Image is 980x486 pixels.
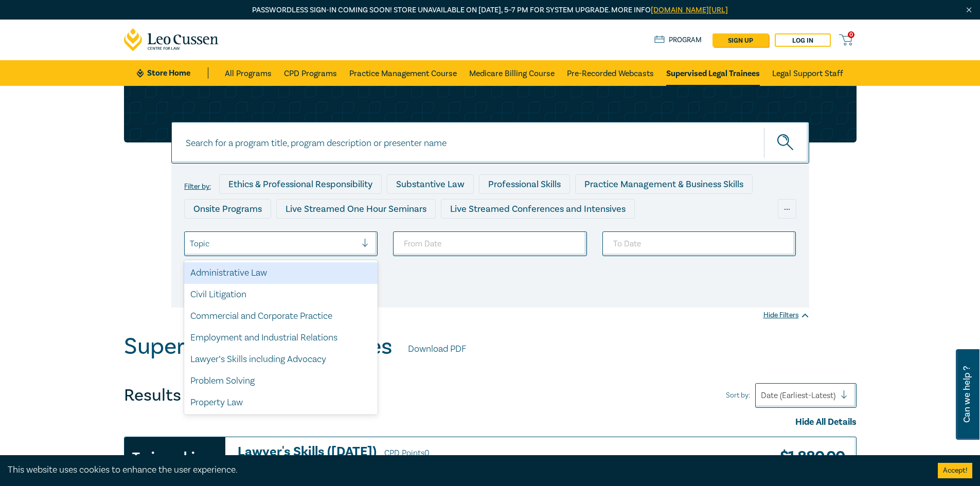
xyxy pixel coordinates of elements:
div: Professional Skills [479,174,570,194]
a: All Programs [225,60,272,86]
a: Supervised Legal Trainees [666,60,760,86]
span: Sort by: [726,390,750,401]
h3: $ 1,880.00 [772,445,845,469]
div: Live Streamed One Hour Seminars [276,199,436,219]
div: Commercial and Corporate Practice [184,305,378,327]
input: Sort by [761,390,763,401]
a: Medicare Billing Course [469,60,555,86]
div: National Programs [594,224,688,243]
input: From Date [393,231,587,256]
div: Hide All Details [124,416,857,429]
div: 10 CPD Point Packages [476,224,589,243]
div: Live Streamed Practical Workshops [184,224,347,243]
input: To Date [602,231,796,256]
p: Passwordless sign-in coming soon! Store unavailable on [DATE], 5–7 PM for system upgrade. More info [124,5,857,16]
h1: Supervised Legal Trainees [124,333,393,360]
a: Practice Management Course [349,60,457,86]
div: Onsite Programs [184,199,271,219]
a: Download PDF [408,343,466,356]
a: Log in [775,33,831,47]
div: Risk Management [184,413,378,435]
span: CPD Points 0 [384,448,430,458]
a: Program [654,34,702,46]
input: select [190,238,192,249]
input: Search for a program title, program description or presenter name [171,122,809,164]
a: Store Home [137,67,208,79]
a: [DOMAIN_NAME][URL] [651,5,728,15]
div: Hide Filters [763,310,809,320]
span: 0 [848,31,854,38]
a: sign up [712,33,769,47]
h3: Lawyer's Skills ([DATE]) [238,445,751,460]
div: Practice Management & Business Skills [575,174,753,194]
h4: Results [124,385,181,406]
div: Problem Solving [184,370,378,392]
div: Employment and Industrial Relations [184,327,378,349]
a: Legal Support Staff [772,60,843,86]
div: Ethics & Professional Responsibility [219,174,382,194]
span: Can we help ? [962,355,972,434]
a: CPD Programs [284,60,337,86]
h3: Traineeship [132,448,203,466]
div: Pre-Recorded Webcasts [352,224,471,243]
div: Civil Litigation [184,284,378,305]
a: Lawyer's Skills ([DATE]) CPD Points0 [238,445,751,460]
div: Property Law [184,392,378,413]
button: Accept cookies [938,463,972,478]
a: Pre-Recorded Webcasts [567,60,654,86]
img: Close [965,6,973,14]
div: Lawyer’s Skills including Advocacy [184,349,378,370]
label: Filter by: [184,183,211,191]
div: Administrative Law [184,262,378,284]
div: ... [778,199,796,219]
div: Substantive Law [387,174,474,194]
div: Live Streamed Conferences and Intensives [441,199,635,219]
div: This website uses cookies to enhance the user experience. [8,463,922,477]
